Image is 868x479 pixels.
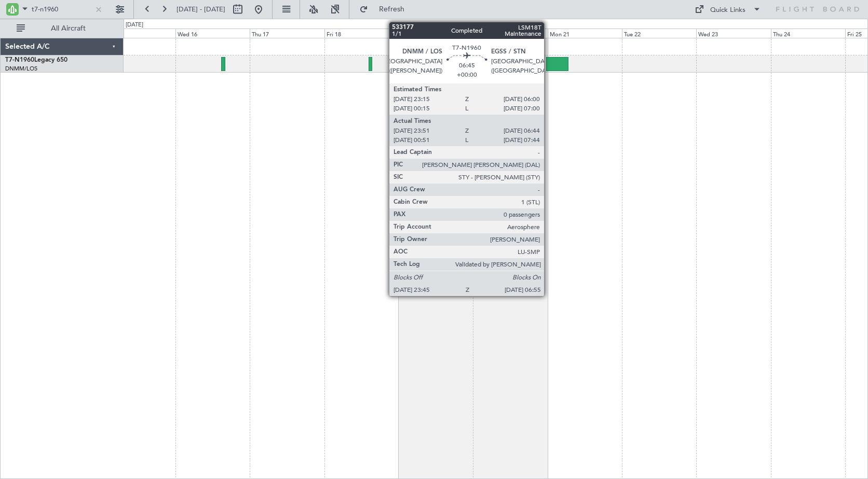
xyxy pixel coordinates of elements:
[370,6,414,13] span: Refresh
[27,25,110,32] span: All Aircraft
[548,29,622,38] div: Mon 21
[696,29,770,38] div: Wed 23
[473,29,547,38] div: Sun 20
[5,65,37,73] a: DNMM/LOS
[710,5,745,16] div: Quick Links
[5,57,67,63] a: T7-N1960Legacy 650
[622,29,696,38] div: Tue 22
[399,29,473,38] div: Sat 19
[177,5,225,14] span: [DATE] - [DATE]
[175,29,250,38] div: Wed 16
[355,1,417,18] button: Refresh
[250,29,324,38] div: Thu 17
[324,29,399,38] div: Fri 18
[689,1,766,18] button: Quick Links
[11,20,113,37] button: All Aircraft
[101,29,175,38] div: Tue 15
[771,29,845,38] div: Thu 24
[32,2,91,17] input: A/C (Reg. or Type)
[5,57,34,63] span: T7-N1960
[126,21,143,30] div: [DATE]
